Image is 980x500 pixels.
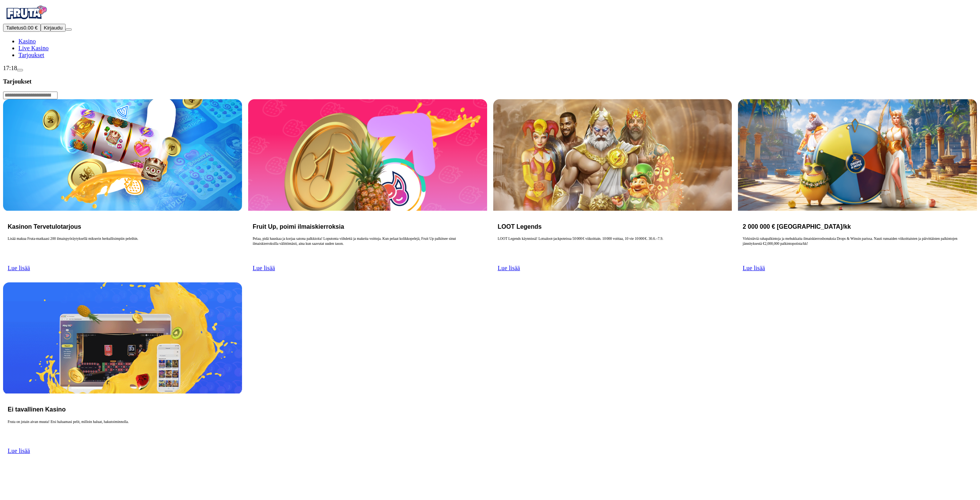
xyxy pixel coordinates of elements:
[18,52,44,58] a: gift-inverted iconTarjoukset
[3,78,977,85] h3: Tarjoukset
[41,24,66,32] button: Kirjaudu
[253,236,483,261] p: Pelaa, pidä hauskaa ja korjaa satona palkkioita! Loputonta viihdettä ja makeita voittoja. Kun pel...
[8,420,237,444] p: Fruta on jotain aivan muuta! Etsi haluamasi pelit, milloin haluat, hakutoiminnolla.
[66,28,72,31] button: menu
[253,265,275,271] a: Lue lisää
[18,45,49,51] a: poker-chip iconLive Kasino
[3,99,242,210] img: Kasinon Tervetulotarjous
[8,265,30,271] a: Lue lisää
[498,223,728,230] h3: LOOT Legends
[8,406,237,413] h3: Ei tavallinen Kasino
[3,17,49,23] a: Fruta
[8,448,30,454] a: Lue lisää
[3,3,977,59] nav: Primary
[18,45,49,51] span: Live Kasino
[18,38,36,44] a: diamond iconKasino
[6,25,23,31] span: Talletus
[44,25,63,31] span: Kirjaudu
[743,236,972,261] p: Virkistäviä rahapalkintoja ja mehukkaita ilmaiskierrosbonuksia Drops & Winsin parissa. Nauti runs...
[8,236,237,261] p: Lisää makua Fruta-matkaasi 200 ilmaispyöräytyksellä mikserin herkullisimpiin peleihin.
[493,99,732,210] img: LOOT Legends
[8,223,237,230] h3: Kasinon Tervetulotarjous
[3,3,49,22] img: Fruta
[498,236,728,261] p: LOOT Legends käynnissä! Lotsaloot‑jackpoteissa 50 000 € viikoittain. 10 000 voittaa, 10 vie 10 00...
[3,65,17,71] span: 17:18
[3,92,58,99] input: Search
[18,52,44,58] span: Tarjoukset
[23,25,38,31] span: 0.00 €
[743,265,765,271] a: Lue lisää
[248,99,487,210] img: Fruit Up, poimi ilmaiskierroksia
[17,69,23,71] button: live-chat
[18,38,36,44] span: Kasino
[3,24,41,32] button: Talletusplus icon0.00 €
[498,265,520,271] a: Lue lisää
[743,223,972,230] h3: 2 000 000 € [GEOGRAPHIC_DATA]/kk
[738,99,977,210] img: 2 000 000 € Palkintopotti/kk
[253,223,483,230] h3: Fruit Up, poimi ilmaiskierroksia
[3,282,242,393] img: Ei tavallinen Kasino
